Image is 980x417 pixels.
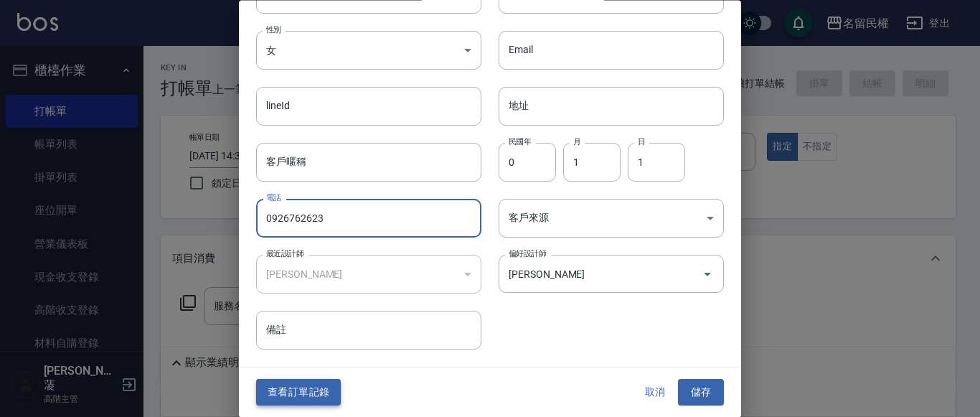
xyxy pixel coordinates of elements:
label: 電話 [266,193,281,204]
div: 女 [256,31,481,70]
div: [PERSON_NAME] [256,256,481,294]
label: 最近設計師 [266,249,303,260]
button: Open [696,263,719,286]
label: 民國年 [509,136,531,147]
button: 查看訂單記錄 [256,380,341,406]
button: 取消 [632,380,678,406]
label: 性別 [266,24,281,35]
label: 偏好設計師 [509,249,546,260]
button: 儲存 [678,380,724,406]
label: 日 [638,136,645,147]
label: 月 [573,136,580,147]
